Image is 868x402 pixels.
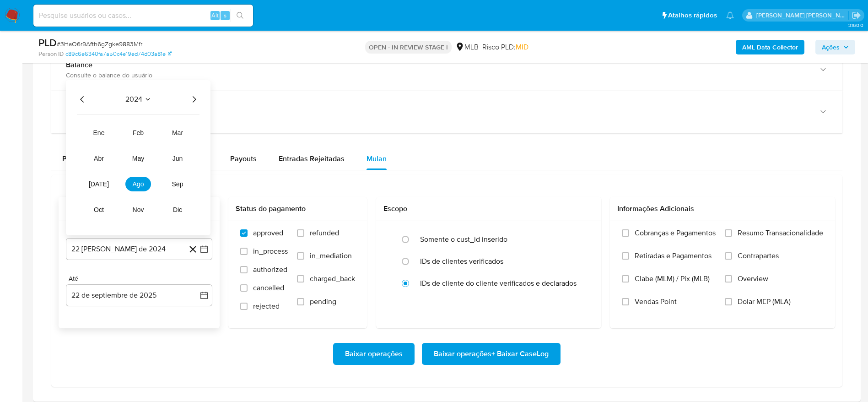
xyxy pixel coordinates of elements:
[742,40,798,54] b: AML Data Collector
[756,11,849,20] p: lucas.santiago@mercadolivre.com
[65,50,172,58] a: c89c6e6340fa7a50c4e19ed74d03a81e
[726,11,734,19] a: Notificações
[668,11,717,20] span: Atalhos rápidos
[736,40,804,54] button: AML Data Collector
[33,10,253,22] input: Pesquise usuários ou casos...
[211,11,219,20] span: Alt
[231,9,249,22] button: search-icon
[848,22,863,29] span: 3.160.0
[365,41,452,54] p: OPEN - IN REVIEW STAGE I
[482,42,528,52] span: Risco PLD:
[852,11,861,20] a: Sair
[38,35,57,50] b: PLD
[822,40,840,54] span: Ações
[224,11,226,20] span: s
[455,42,479,52] div: MLB
[38,50,64,58] b: Person ID
[815,40,855,54] button: Ações
[516,42,528,52] span: MID
[57,39,142,49] span: # 3HaO6r9Afth6gZgke9883Mfr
